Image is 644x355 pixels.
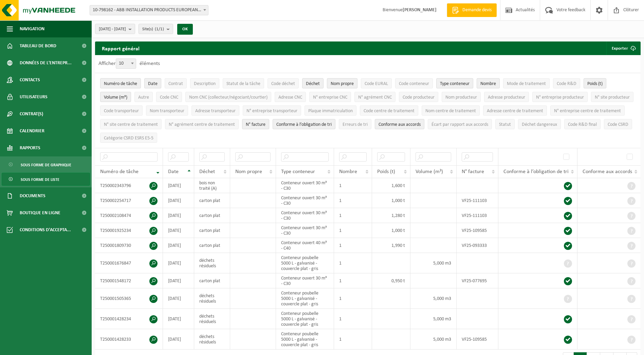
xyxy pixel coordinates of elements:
[361,78,392,88] button: Code EURALCode EURAL: Activate to sort
[20,221,71,238] span: Conditions d'accepta...
[95,41,146,55] h2: Rapport général
[532,92,588,102] button: N° entreprise producteurN° entreprise producteur: Activate to sort
[410,288,457,309] td: 5,000 m3
[271,81,295,86] span: Code déchet
[308,108,353,114] span: Plaque immatriculation
[334,223,372,238] td: 1
[425,108,476,114] span: Nom centre de traitement
[583,169,632,174] span: Conforme aux accords
[163,238,194,253] td: [DATE]
[95,329,163,350] td: T250001428233
[557,81,576,86] span: Code R&D
[276,122,332,127] span: Conforme à l’obligation de tri
[365,81,388,86] span: Code EURAL
[160,95,178,100] span: Code CNC
[477,78,500,88] button: NombreNombre: Activate to sort
[480,81,496,86] span: Nombre
[399,81,429,86] span: Code conteneur
[428,119,492,129] button: Écart par rapport aux accordsÉcart par rapport aux accords: Activate to sort
[281,169,315,174] span: Type conteneur
[156,92,182,102] button: Code CNCCode CNC: Activate to sort
[309,92,351,102] button: N° entreprise CNCN° entreprise CNC: Activate to sort
[334,208,372,223] td: 1
[276,288,334,309] td: Conteneur poubelle 5000 L - galvanisé - couvercle plat - gris
[165,78,187,88] button: ContratContrat: Activate to sort
[457,193,498,208] td: VF25-111103
[2,158,90,171] a: Sous forme de graphique
[20,122,44,139] span: Calendrier
[139,24,173,34] button: Site(s)(1/1)
[377,169,395,174] span: Poids (t)
[372,238,410,253] td: 1,990 t
[422,105,480,116] button: Nom centre de traitementNom centre de traitement: Activate to sort
[302,78,324,88] button: DéchetDéchet: Activate to sort
[399,92,438,102] button: Code producteurCode producteur: Activate to sort
[194,193,230,208] td: carton plat
[246,108,297,114] span: N° entreprise transporteur
[169,122,235,127] span: N° agrément centre de traitement
[104,81,137,86] span: Numéro de tâche
[334,238,372,253] td: 1
[568,122,597,127] span: Code R&D final
[20,71,40,88] span: Contacts
[21,173,59,186] span: Sous forme de liste
[20,187,45,204] span: Documents
[327,78,357,88] button: Nom propreNom propre: Activate to sort
[163,309,194,329] td: [DATE]
[20,204,60,221] span: Boutique en ligne
[2,173,90,186] a: Sous forme de liste
[553,78,580,88] button: Code R&DCode R&amp;D: Activate to sort
[163,193,194,208] td: [DATE]
[313,95,347,100] span: N° entreprise CNC
[331,81,354,86] span: Nom propre
[395,78,433,88] button: Code conteneurCode conteneur: Activate to sort
[436,78,473,88] button: Type conteneurType conteneur: Activate to sort
[276,309,334,329] td: Conteneur poubelle 5000 L - galvanisé - couvercle plat - gris
[334,178,372,193] td: 1
[339,169,357,174] span: Nombre
[410,253,457,273] td: 5,000 m3
[235,169,262,174] span: Nom propre
[278,95,302,100] span: Adresse CNC
[457,273,498,288] td: VF25-077695
[364,108,415,114] span: Code centre de traitement
[116,59,136,68] span: 10
[343,122,368,127] span: Erreurs de tri
[334,273,372,288] td: 1
[431,122,488,127] span: Écart par rapport aux accords
[243,105,301,116] button: N° entreprise transporteurN° entreprise transporteur: Activate to sort
[360,105,418,116] button: Code centre de traitementCode centre de traitement: Activate to sort
[334,253,372,273] td: 1
[518,119,561,129] button: Déchet dangereux : Activate to sort
[268,78,299,88] button: Code déchetCode déchet: Activate to sort
[276,193,334,208] td: Conteneur ouvert 30 m³ - C30
[100,119,162,129] button: N° site centre de traitementN° site centre de traitement: Activate to sort
[462,169,484,174] span: N° facture
[100,105,143,116] button: Code transporteurCode transporteur: Activate to sort
[20,37,56,54] span: Tableau de bord
[100,133,157,143] button: Catégorie CSRD ESRS E5-5Catégorie CSRD ESRS E5-5: Activate to sort
[20,20,44,37] span: Navigation
[608,122,628,127] span: Code CSRD
[20,139,40,156] span: Rapports
[440,81,470,86] span: Type conteneur
[457,238,498,253] td: VF25-093333
[354,92,395,102] button: N° agrément CNCN° agrément CNC: Activate to sort
[273,119,335,129] button: Conforme à l’obligation de tri : Activate to sort
[95,223,163,238] td: T250001925234
[194,273,230,288] td: carton plat
[276,253,334,273] td: Conteneur poubelle 5000 L - galvanisé - couvercle plat - gris
[461,7,493,14] span: Demande devis
[584,78,606,88] button: Poids (t)Poids (t): Activate to sort
[100,92,131,102] button: Volume (m³)Volume (m³): Activate to sort
[194,81,216,86] span: Description
[487,108,543,114] span: Adresse centre de traitement
[189,95,268,100] span: Nom CNC (collecteur/négociant/courtier)
[564,119,601,129] button: Code R&D finalCode R&amp;D final: Activate to sort
[595,95,630,100] span: N° site producteur
[163,223,194,238] td: [DATE]
[194,178,230,193] td: bois non traité (A)
[550,105,625,116] button: N° entreprise centre de traitementN° entreprise centre de traitement: Activate to sort
[168,81,183,86] span: Contrat
[194,288,230,309] td: déchets résiduels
